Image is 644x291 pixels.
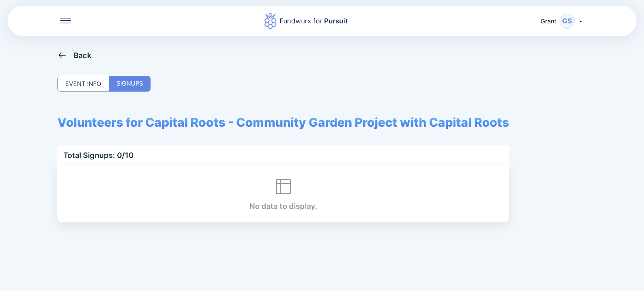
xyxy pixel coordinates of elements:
div: EVENT INFO [57,76,109,92]
div: Back [74,51,92,60]
div: No data to display. [249,178,317,211]
div: SIGNUPS [109,76,151,92]
span: Volunteers for Capital Roots - Community Garden Project with Capital Roots [57,115,509,130]
div: Fundwurx for [280,16,348,26]
span: Grant [541,17,556,25]
div: Total Signups: 0/10 [63,151,134,160]
span: Pursuit [323,17,348,25]
div: GS [559,14,575,29]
